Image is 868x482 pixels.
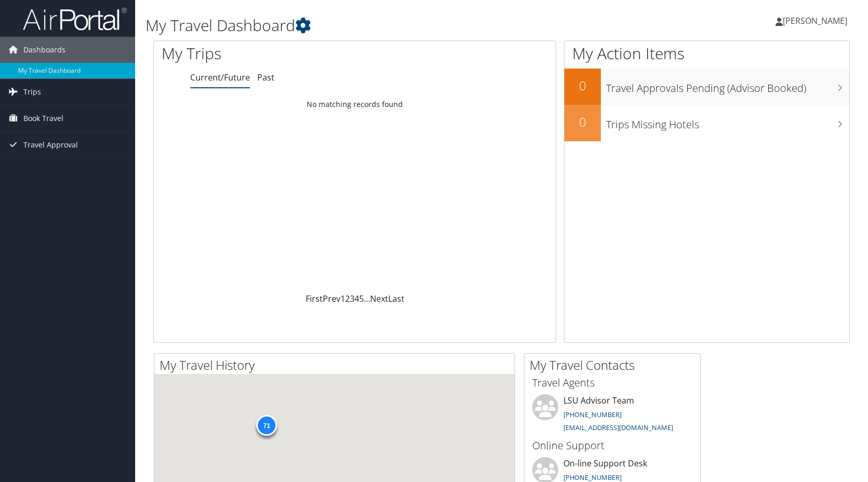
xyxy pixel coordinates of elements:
[530,356,700,374] h2: My Travel Contacts
[162,43,380,64] h1: My Trips
[606,76,849,96] h3: Travel Approvals Pending (Advisor Booked)
[146,15,620,36] h1: My Travel Dashboard
[23,132,78,158] span: Travel Approval
[23,105,63,131] span: Book Travel
[564,113,601,131] h2: 0
[564,105,849,141] a: 0Trips Missing Hotels
[323,293,340,304] a: Prev
[527,394,698,437] li: LSU Advisor Team
[564,77,601,95] h2: 0
[563,473,622,482] a: [PHONE_NUMBER]
[564,69,849,105] a: 0Travel Approvals Pending (Advisor Booked)
[306,293,323,304] a: First
[354,293,359,304] a: 4
[564,43,849,64] h1: My Action Items
[532,438,692,453] h3: Online Support
[257,72,274,83] a: Past
[563,423,673,432] a: [EMAIL_ADDRESS][DOMAIN_NAME]
[532,376,692,390] h3: Travel Agents
[350,293,354,304] a: 3
[160,356,515,374] h2: My Travel History
[340,293,345,304] a: 1
[345,293,350,304] a: 2
[775,5,858,36] a: [PERSON_NAME]
[606,112,849,132] h3: Trips Missing Hotels
[23,37,65,63] span: Dashboards
[256,415,277,436] div: 71
[154,95,556,114] td: No matching records found
[359,293,364,304] a: 5
[23,7,127,31] img: airportal-logo.png
[783,15,847,26] span: [PERSON_NAME]
[190,72,250,83] a: Current/Future
[388,293,404,304] a: Last
[364,293,370,304] span: …
[563,410,622,419] a: [PHONE_NUMBER]
[370,293,388,304] a: Next
[23,79,41,105] span: Trips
